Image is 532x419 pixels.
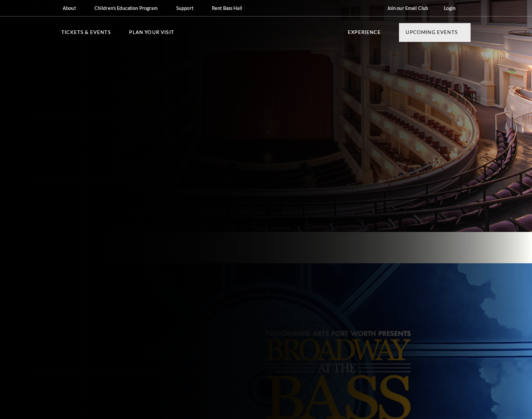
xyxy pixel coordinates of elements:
[406,28,458,40] p: Upcoming Events
[63,5,76,11] p: About
[61,28,111,40] p: Tickets & Events
[129,28,174,40] p: Plan Your Visit
[212,5,242,11] p: Rent Bass Hall
[94,5,158,11] p: Children's Education Program
[176,5,193,11] p: Support
[348,28,381,40] p: Experience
